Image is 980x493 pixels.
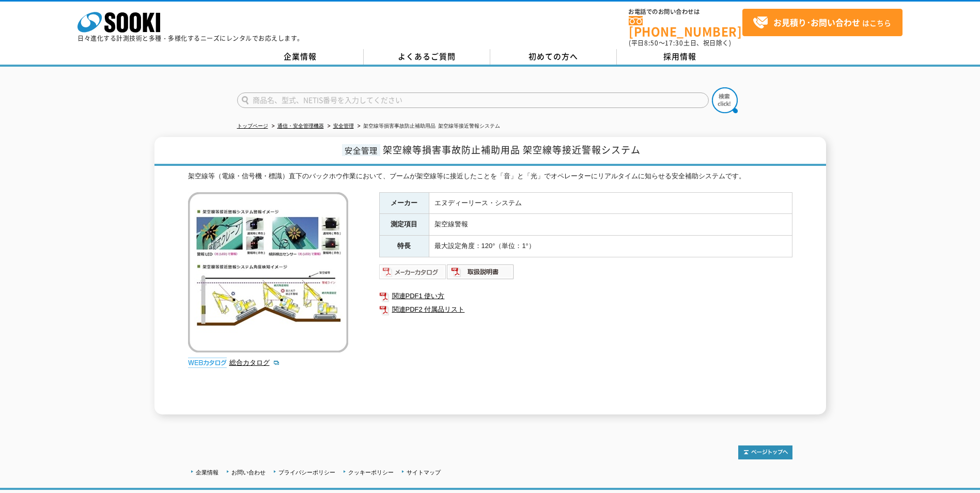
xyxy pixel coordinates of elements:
[278,469,335,475] a: プライバシーポリシー
[629,16,742,37] a: [PHONE_NUMBER]
[355,121,501,132] li: 架空線等損害事故防止補助用品 架空線等接近警報システム
[196,469,219,475] a: 企業情報
[490,49,617,65] a: 初めての方へ
[447,270,515,278] a: 取扱説明書
[773,16,860,28] strong: お見積り･お問い合わせ
[429,192,792,214] td: エヌディーリース・システム
[742,9,903,36] a: お見積り･お問い合わせはこちら
[383,143,641,157] span: 架空線等損害事故防止補助用品 架空線等接近警報システム
[447,264,515,280] img: 取扱説明書
[379,303,792,316] a: 関連PDF2 付属品リスト
[342,144,380,156] span: 安全管理
[407,469,441,475] a: サイトマップ
[237,49,364,65] a: 企業情報
[379,236,429,257] th: 特長
[738,445,792,459] img: トップページへ
[712,87,738,113] img: btn_search.png
[237,123,268,129] a: トップページ
[229,359,280,366] a: 総合カタログ
[629,38,731,48] span: (平日 ～ 土日、祝日除く)
[753,15,891,30] span: はこちら
[528,51,578,62] span: 初めての方へ
[379,192,429,214] th: メーカー
[379,264,447,280] img: メーカーカタログ
[429,214,792,236] td: 架空線警報
[237,93,709,108] input: 商品名、型式、NETIS番号を入力してください
[364,49,490,65] a: よくあるご質問
[429,236,792,257] td: 最大設定角度：120°（単位：1°）
[277,123,324,129] a: 通信・安全管理機器
[231,469,266,475] a: お問い合わせ
[665,38,683,48] span: 17:30
[379,214,429,236] th: 測定項目
[644,38,659,48] span: 8:50
[629,9,742,15] span: お電話でのお問い合わせは
[333,123,354,129] a: 安全管理
[617,49,743,65] a: 採用情報
[348,469,394,475] a: クッキーポリシー
[188,358,227,368] img: webカタログ
[188,192,348,352] img: 架空線等損害事故防止補助用品 架空線等接近警報システム
[77,35,304,41] p: 日々進化する計測技術と多種・多様化するニーズにレンタルでお応えします。
[379,289,792,303] a: 関連PDF1 使い方
[379,270,447,278] a: メーカーカタログ
[188,171,792,182] div: 架空線等（電線・信号機・標識）直下のバックホウ作業において、ブームが架空線等に接近したことを「音」と「光」でオペレーターにリアルタイムに知らせる安全補助システムです。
